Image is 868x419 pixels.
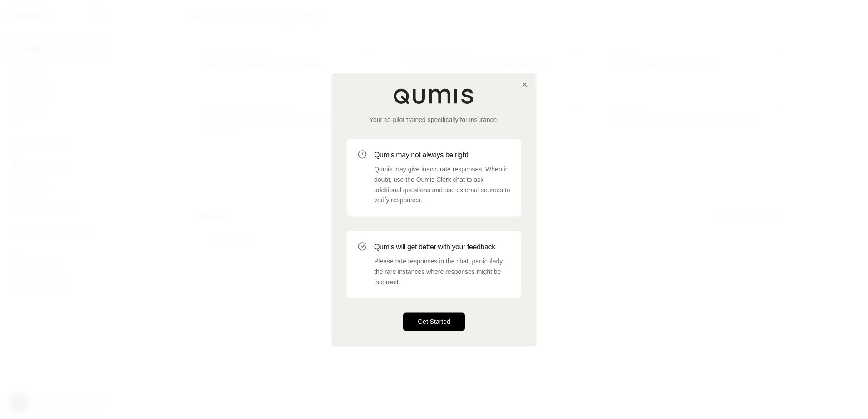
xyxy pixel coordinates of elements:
[374,164,510,205] p: Qumis may give inaccurate responses. When in doubt, use the Qumis Clerk chat to ask additional qu...
[393,88,475,104] img: Qumis Logo
[374,150,510,161] h3: Qumis may not always be right
[374,256,510,287] p: Please rate responses in the chat, particularly the rare instances where responses might be incor...
[374,242,510,253] h3: Qumis will get better with your feedback
[403,313,465,331] button: Get Started
[347,115,521,124] p: Your co-pilot trained specifically for insurance.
